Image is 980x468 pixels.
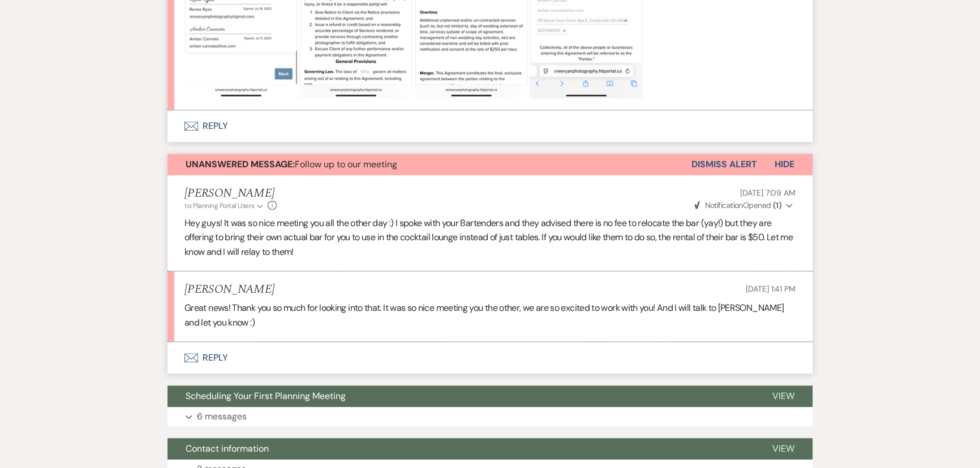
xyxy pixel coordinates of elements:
[186,390,346,402] span: Scheduling Your First Planning Meeting
[184,187,277,201] h5: [PERSON_NAME]
[186,158,397,170] span: Follow up to our meeting
[184,283,274,297] h5: [PERSON_NAME]
[184,301,796,330] p: Great news! Thank you so much for looking into that. It was so nice meeting you the other, we are...
[773,200,781,210] strong: ( 1 )
[772,443,794,454] span: View
[186,158,295,170] strong: Unanswered Message:
[186,443,269,454] span: Contact information
[740,188,796,198] span: [DATE] 7:09 AM
[757,154,813,175] button: Hide
[704,200,742,210] span: Notification
[754,438,813,460] button: View
[167,407,813,426] button: 6 messages
[694,200,781,210] span: Opened
[775,158,794,170] span: Hide
[693,200,796,211] button: NotificationOpened (1)
[754,385,813,407] button: View
[184,201,254,210] span: to: Planning Portal Users
[167,154,691,175] button: Unanswered Message:Follow up to our meeting
[184,201,265,211] button: to: Planning Portal Users
[197,409,247,424] p: 6 messages
[746,284,796,294] span: [DATE] 1:41 PM
[691,154,757,175] button: Dismiss Alert
[167,438,754,460] button: Contact information
[167,110,813,142] button: Reply
[167,385,754,407] button: Scheduling Your First Planning Meeting
[772,390,794,402] span: View
[184,216,796,259] p: Hey guys! It was so nice meeting you all the other day :) I spoke with your Bartenders and they a...
[167,342,813,374] button: Reply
